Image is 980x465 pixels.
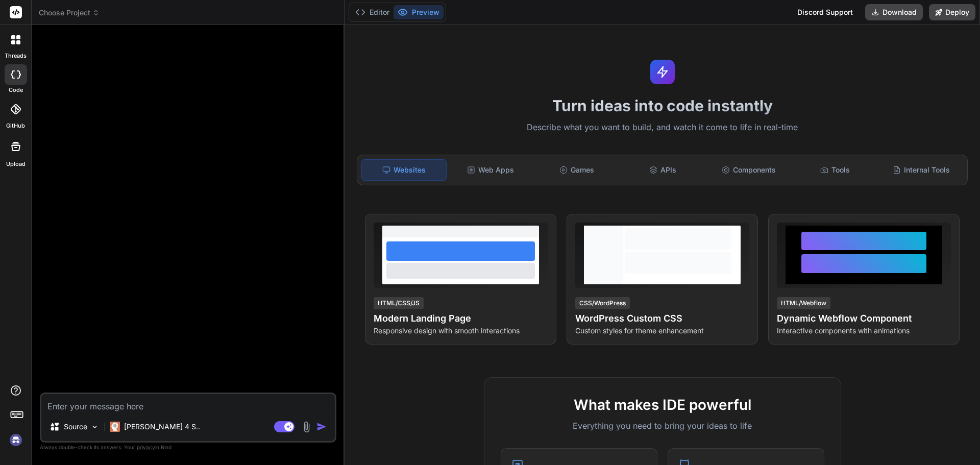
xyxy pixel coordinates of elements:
[110,422,120,432] img: Claude 4 Sonnet
[501,394,824,415] h2: What makes IDE powerful
[39,8,100,18] span: Choose Project
[40,443,336,452] p: Always double-check its answers. Your in Bind
[501,420,824,432] p: Everything you need to bring your ideas to life
[124,422,200,432] p: [PERSON_NAME] 4 S..
[316,422,327,432] img: icon
[64,422,87,432] p: Source
[90,423,99,431] img: Pick Models
[5,52,27,60] label: threads
[575,297,630,309] div: CSS/WordPress
[9,86,23,94] label: code
[6,160,26,168] label: Upload
[865,4,923,20] button: Download
[621,159,705,181] div: APIs
[351,5,394,19] button: Editor
[301,421,312,433] img: attachment
[793,159,877,181] div: Tools
[535,159,619,181] div: Games
[879,159,963,181] div: Internal Tools
[449,159,533,181] div: Web Apps
[374,311,548,326] h4: Modern Landing Page
[777,311,951,326] h4: Dynamic Webflow Component
[777,326,951,336] p: Interactive components with animations
[707,159,791,181] div: Components
[777,297,830,309] div: HTML/Webflow
[351,96,974,115] h1: Turn ideas into code instantly
[6,121,25,130] label: GitHub
[137,444,155,450] span: privacy
[575,311,749,326] h4: WordPress Custom CSS
[374,326,548,336] p: Responsive design with smooth interactions
[791,4,859,20] div: Discord Support
[374,297,424,309] div: HTML/CSS/JS
[361,159,447,181] div: Websites
[7,431,24,449] img: signin
[351,121,974,134] p: Describe what you want to build, and watch it come to life in real-time
[929,4,975,20] button: Deploy
[575,326,749,336] p: Custom styles for theme enhancement
[394,5,444,19] button: Preview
